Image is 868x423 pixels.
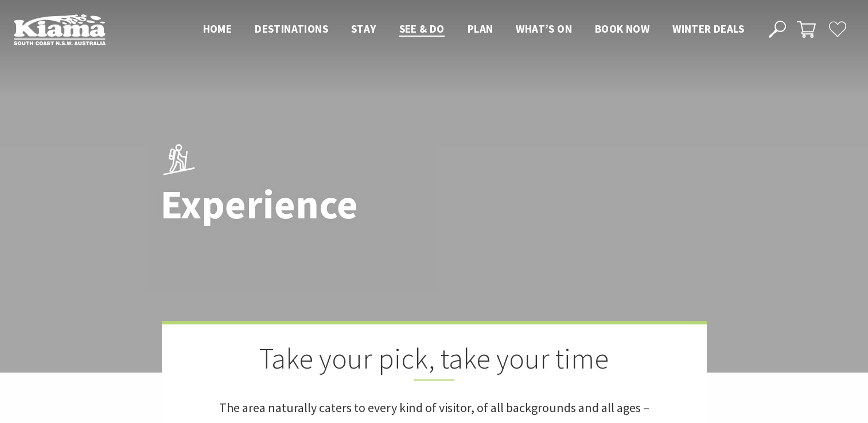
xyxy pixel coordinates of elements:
[255,22,328,36] span: Destinations
[14,14,106,45] img: Kiama Logo
[192,20,756,39] nav: Main Menu
[672,22,744,36] span: Winter Deals
[468,22,493,36] span: Plan
[351,22,376,36] span: Stay
[399,22,445,36] span: See & Do
[516,22,572,36] span: What’s On
[219,342,649,381] h2: Take your pick, take your time
[161,183,485,227] h1: Experience
[595,22,649,36] span: Book now
[203,22,232,36] span: Home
